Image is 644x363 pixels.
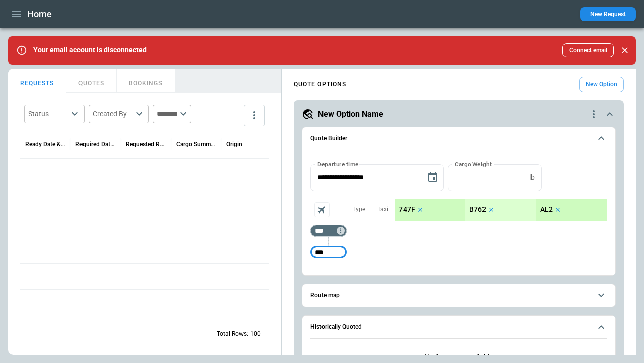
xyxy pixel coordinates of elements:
[294,82,346,87] h4: QUOTE OPTIONS
[580,7,636,21] button: New Request
[310,164,607,263] div: Quote Builder
[318,109,383,120] h5: New Option Name
[588,108,600,120] div: quote-option-actions
[579,77,624,92] button: New Option
[618,39,632,62] div: dismiss
[217,330,248,338] p: Total Rows:
[25,141,65,148] div: Ready Date & Time (UTC)
[226,141,243,148] div: Origin
[244,105,265,126] button: more
[395,199,607,221] div: scrollable content
[27,8,52,20] h1: Home
[540,205,553,214] p: AL2
[310,324,362,330] h6: Historically Quoted
[310,316,607,339] button: Historically Quoted
[455,160,492,168] label: Cargo Weight
[310,127,607,150] button: Quote Builder
[310,225,347,237] div: Too short
[469,205,486,214] p: B762
[529,173,535,182] p: lb
[126,141,166,148] div: Requested Route
[33,46,147,54] p: Your email account is disconnected
[310,292,340,299] h6: Route map
[250,330,261,338] p: 100
[562,43,614,57] button: Connect email
[93,109,133,119] div: Created By
[310,246,347,258] div: Too short
[317,160,359,168] label: Departure time
[310,284,607,307] button: Route map
[399,205,415,214] p: 747F
[302,108,616,120] button: New Option Namequote-option-actions
[310,135,347,142] h6: Quote Builder
[352,205,365,214] p: Type
[618,43,632,57] button: Close
[66,69,117,93] button: QUOTES
[314,202,330,217] span: Aircraft selection
[176,141,216,148] div: Cargo Summary
[28,109,68,119] div: Status
[377,205,388,214] p: Taxi
[75,141,116,148] div: Required Date & Time (UTC)
[8,69,66,93] button: REQUESTS
[117,69,175,93] button: BOOKINGS
[423,167,443,188] button: Choose date, selected date is Sep 29, 2025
